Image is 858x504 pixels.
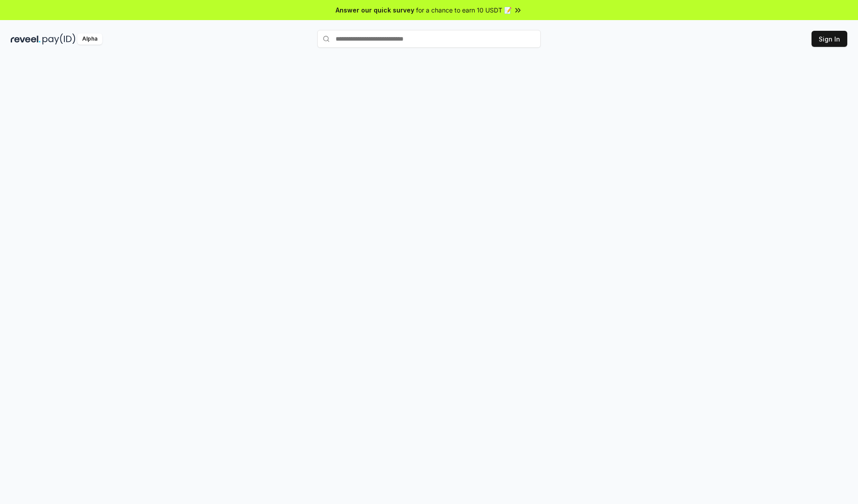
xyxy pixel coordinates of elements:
span: Answer our quick survey [336,5,414,15]
span: for a chance to earn 10 USDT 📝 [416,5,512,15]
img: reveel_dark [11,33,41,45]
button: Sign In [812,31,847,47]
div: Alpha [77,33,102,45]
img: pay_id [42,33,76,45]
